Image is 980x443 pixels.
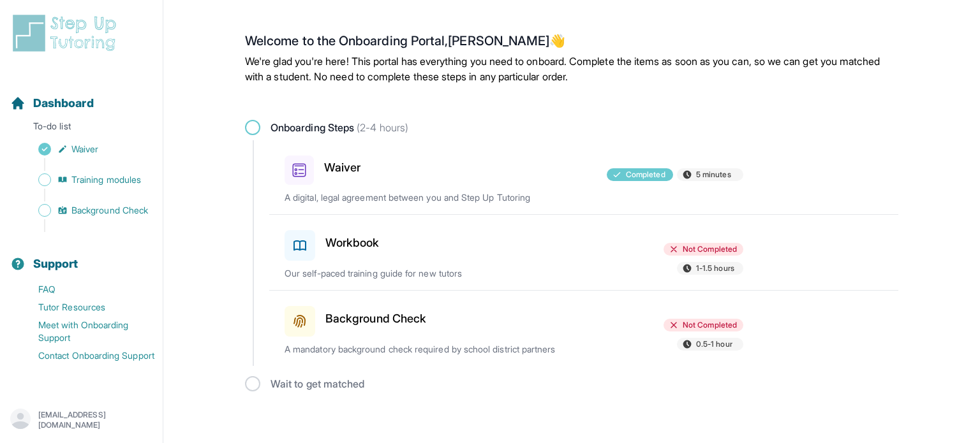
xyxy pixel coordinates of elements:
button: [EMAIL_ADDRESS][DOMAIN_NAME] [10,409,152,432]
span: 0.5-1 hour [696,339,732,349]
span: (2-4 hours) [354,121,408,134]
span: Background Check [71,204,148,217]
span: 1-1.5 hours [696,263,734,273]
span: Not Completed [683,320,737,330]
p: We're glad you're here! This portal has everything you need to onboard. Complete the items as soo... [245,54,898,84]
p: Our self-paced training guide for new tutors [285,267,583,280]
span: Training modules [71,173,141,186]
p: [EMAIL_ADDRESS][DOMAIN_NAME] [38,410,152,430]
a: WorkbookNot Completed1-1.5 hoursOur self-paced training guide for new tutors [269,215,898,290]
p: A digital, legal agreement between you and Step Up Tutoring [285,191,583,204]
span: 5 minutes [696,170,731,180]
h3: Waiver [324,159,360,177]
a: WaiverCompleted5 minutesA digital, legal agreement between you and Step Up Tutoring [269,140,898,214]
button: Support [5,235,158,278]
a: Background Check [10,201,163,219]
h2: Welcome to the Onboarding Portal, [PERSON_NAME] 👋 [245,33,898,54]
span: Support [33,255,78,273]
a: Meet with Onboarding Support [10,316,163,347]
h3: Workbook [325,234,380,252]
p: To-do list [5,120,158,138]
span: Waiver [71,143,98,156]
a: Waiver [10,140,163,158]
p: A mandatory background check required by school district partners [285,343,583,356]
a: Background CheckNot Completed0.5-1 hourA mandatory background check required by school district p... [269,291,898,366]
a: FAQ [10,280,163,298]
span: Dashboard [33,94,94,112]
button: Dashboard [5,74,158,117]
a: Dashboard [10,94,94,112]
h3: Background Check [325,310,426,328]
img: logo [10,13,124,54]
a: Tutor Resources [10,298,163,316]
span: Completed [626,170,665,180]
span: Onboarding Steps [271,120,408,135]
a: Training modules [10,171,163,189]
span: Not Completed [683,244,737,254]
a: Contact Onboarding Support [10,347,163,365]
